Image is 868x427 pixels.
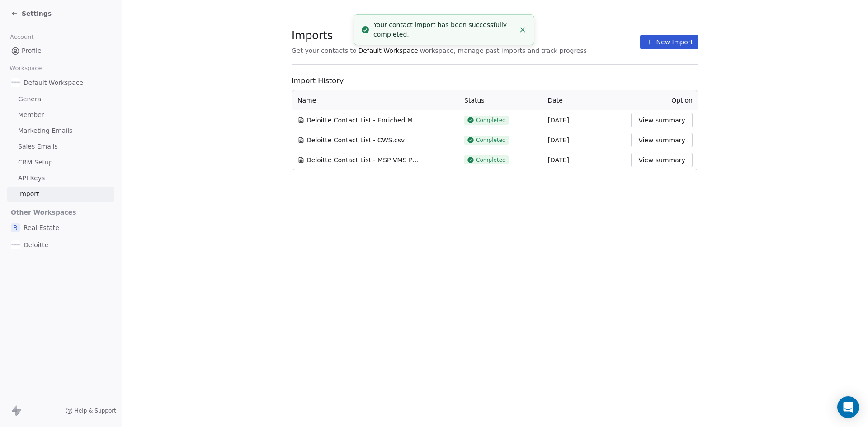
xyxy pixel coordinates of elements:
span: Deloitte Contact List - Enriched MSP VMS Program Manager.csv [307,116,420,125]
span: Name [297,96,316,105]
button: View summary [631,153,693,167]
span: Completed [476,136,506,144]
span: workspace, manage past imports and track progress [420,46,587,55]
button: View summary [631,133,693,147]
span: Option [671,97,693,104]
span: Deloitte Contact List - MSP VMS Program Manager.csv [307,155,420,164]
span: R [11,223,20,232]
a: General [7,92,114,107]
div: [DATE] [548,136,621,145]
a: API Keys [7,171,114,186]
a: Settings [11,9,52,18]
span: Other Workspaces [7,205,80,220]
span: Account [6,30,38,44]
span: Workspace [6,61,46,75]
a: CRM Setup [7,155,114,170]
span: Default Workspace [359,46,418,55]
span: API Keys [18,174,45,183]
span: Real Estate [24,223,59,232]
a: Import [7,187,114,202]
span: Settings [22,9,52,18]
span: Completed [476,117,506,124]
a: Profile [7,43,114,58]
span: Profile [22,46,42,56]
img: DS%20Updated%20Logo.jpg [11,240,20,249]
span: Marketing Emails [18,126,72,136]
img: DS%20Updated%20Logo.jpg [11,78,20,87]
button: Close toast [517,24,528,36]
span: General [18,94,43,104]
div: [DATE] [548,116,621,125]
span: Default Workspace [24,78,83,87]
span: CRM Setup [18,158,53,167]
a: Help & Support [66,407,116,414]
span: Deloitte [24,240,48,249]
button: New Import [640,35,698,49]
span: Date [548,97,563,104]
span: Import History [292,75,698,86]
span: Get your contacts to [292,46,357,55]
span: Imports [292,29,587,42]
div: Your contact import has been successfully completed. [373,20,515,39]
div: [DATE] [548,155,621,164]
span: Deloitte Contact List - CWS.csv [307,136,405,145]
div: Open Intercom Messenger [837,396,859,418]
span: Help & Support [75,407,116,414]
a: Marketing Emails [7,123,114,138]
a: Sales Emails [7,139,114,154]
span: Status [464,97,485,104]
span: Sales Emails [18,142,58,151]
span: Completed [476,156,506,164]
span: Member [18,110,44,120]
span: Import [18,189,39,199]
button: View summary [631,113,693,127]
a: Member [7,108,114,122]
